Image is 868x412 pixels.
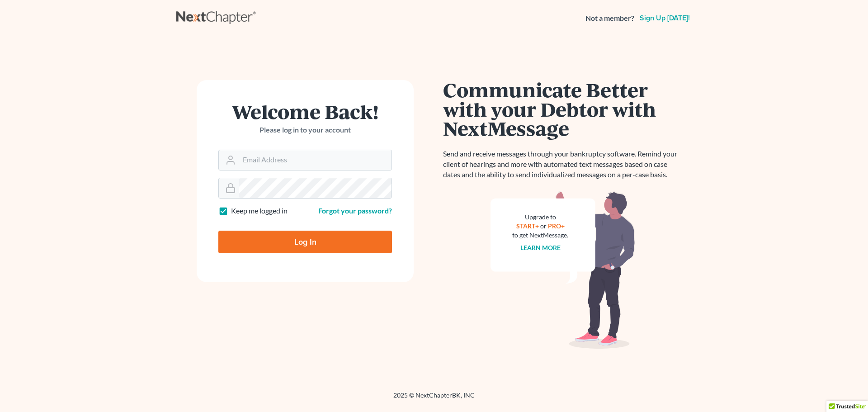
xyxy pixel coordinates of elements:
[638,14,692,22] a: Sign up [DATE]!
[548,222,565,230] a: PRO+
[176,391,692,407] div: 2025 © NextChapterBK, INC
[231,206,288,216] label: Keep me logged in
[239,150,392,170] input: Email Address
[512,213,568,222] div: Upgrade to
[516,222,539,230] a: START+
[540,222,547,230] span: or
[318,206,392,215] a: Forgot your password?
[218,102,392,121] h1: Welcome Back!
[520,244,561,251] a: Learn more
[443,80,683,138] h1: Communicate Better with your Debtor with NextMessage
[585,13,634,24] strong: Not a member?
[218,231,392,253] input: Log In
[443,149,683,180] p: Send and receive messages through your bankruptcy software. Remind your client of hearings and mo...
[491,191,635,349] img: nextmessage_bg-59042aed3d76b12b5cd301f8e5b87938c9018125f34e5fa2b7a6b67550977c72.svg
[218,125,392,135] p: Please log in to your account
[512,231,568,240] div: to get NextMessage.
